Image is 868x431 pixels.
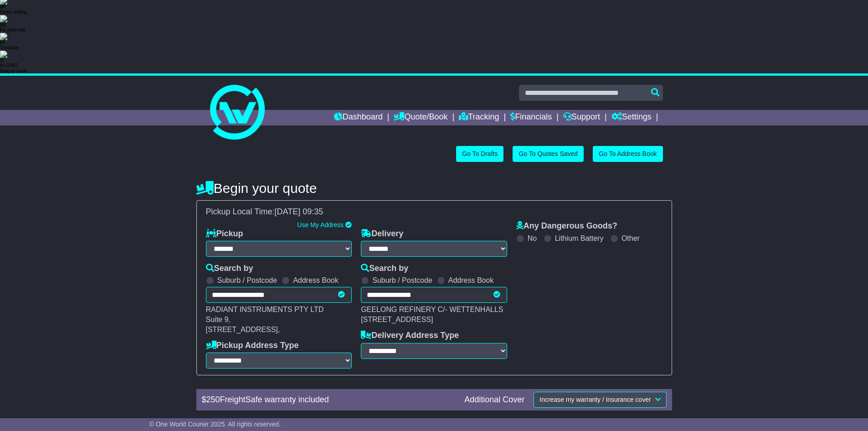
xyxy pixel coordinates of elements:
label: No [528,234,537,243]
label: Pickup Address Type [206,341,299,351]
span: Increase my warranty / insurance cover [539,396,651,403]
h4: Begin your quote [196,181,672,196]
label: Pickup [206,229,243,239]
button: Increase my warranty / insurance cover [534,392,666,408]
a: Go To Quotes Saved [513,146,584,162]
div: $ FreightSafe warranty included [197,395,460,405]
span: 250 [206,395,220,404]
a: Financials [510,110,552,125]
span: RADIANT INSTRUMENTS PTY LTD [206,306,324,313]
a: Settings [611,110,652,125]
label: Address Book [448,276,494,285]
label: Lithium Battery [555,234,604,243]
a: Support [563,110,600,125]
a: Quote/Book [394,110,447,125]
label: Suburb / Postcode [372,276,432,285]
a: Dashboard [334,110,383,125]
label: Any Dangerous Goods? [516,221,617,231]
span: GEELONG REFINERY C/- WETTENHALLS [361,306,503,313]
div: Additional Cover [460,395,529,405]
label: Delivery Address Type [361,331,459,341]
a: Go To Address Book [593,146,663,162]
label: Address Book [293,276,339,285]
a: Tracking [459,110,499,125]
a: Use My Address [297,221,344,228]
label: Search by [361,264,408,274]
label: Suburb / Postcode [217,276,277,285]
div: Pickup Local Time: [201,207,667,217]
label: Delivery [361,229,403,239]
span: [STREET_ADDRESS] [361,316,433,323]
a: Go To Drafts [456,146,503,162]
span: Suite 9, [206,316,231,323]
span: [STREET_ADDRESS], [206,326,280,333]
span: [DATE] 09:35 [275,207,324,216]
span: © One World Courier 2025. All rights reserved. [149,421,281,428]
label: Search by [206,264,253,274]
label: Other [621,234,640,243]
